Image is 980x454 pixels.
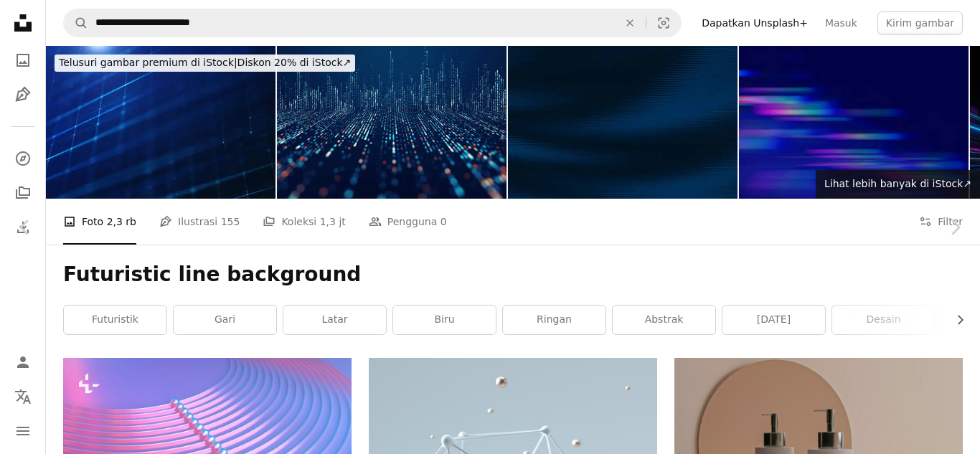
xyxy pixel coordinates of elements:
button: Hapus [614,9,646,37]
img: 4K Digital Cyberspace with Particles and Digital Data Network Connections. High Speed Connection ... [46,46,275,199]
a: Ilustrasi 155 [159,199,240,245]
a: desain [832,306,935,334]
form: Temuka visual di seluruh situs [63,9,682,37]
a: gari [174,306,276,334]
a: Masuk/Daftar [9,348,37,377]
a: [DATE] [722,306,825,334]
a: abstrak [613,306,715,334]
span: 155 [221,214,240,230]
button: Bahasa [9,382,37,411]
a: Futuristik [64,306,166,334]
h1: Futuristic line background [63,262,963,288]
a: Masuk [816,11,866,34]
span: Diskon 20% di iStock ↗ [59,57,351,68]
button: Pencarian visual [646,9,681,37]
img: Big data technology background. [277,46,507,199]
span: 1,3 jt [320,214,346,230]
a: Foto [9,46,37,75]
a: ringan [503,306,606,334]
button: gulir daftar ke kanan [947,306,963,334]
a: Pengguna 0 [369,199,447,245]
span: 0 [440,214,447,230]
button: Kirim gambar [877,11,963,34]
a: biru [393,306,496,334]
button: Filter [919,199,963,245]
img: Biru Navy Black Wave Striped Pattern Abstrak Latar Belakang Laut Ombre Biru Tua Teknologi Futuris... [508,46,738,199]
a: Koleksi 1,3 jt [263,199,345,245]
button: Menu [9,417,37,445]
img: Speed Motion Stripe Neon Warna-warni Abstrak Biru Kabur Prism Spectrum Lines Latar Belakang Hitam... [739,46,969,199]
span: Telusuri gambar premium di iStock | [59,57,237,68]
a: Ilustrasi [9,80,37,109]
span: Lihat lebih banyak di iStock ↗ [824,178,971,189]
a: Lihat lebih banyak di iStock↗ [816,170,980,199]
a: Telusuri gambar premium di iStock|Diskon 20% di iStock↗ [46,46,364,80]
a: Jelajahi [9,144,37,173]
button: Pencarian di Unsplash [64,9,88,37]
a: Dapatkan Unsplash+ [693,11,816,34]
a: latar [283,306,386,334]
a: Berikutnya [930,159,980,296]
